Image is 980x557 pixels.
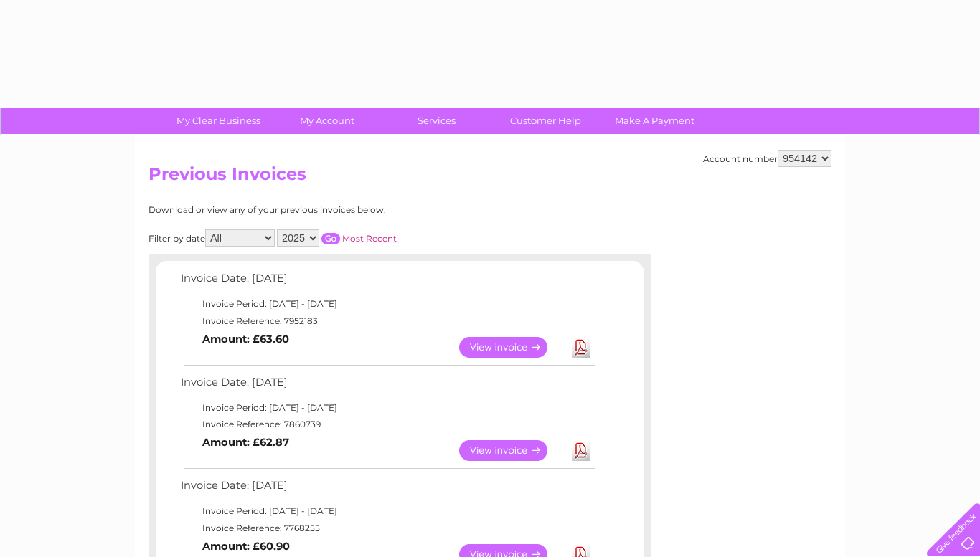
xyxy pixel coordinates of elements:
[342,233,397,244] a: Most Recent
[159,108,278,134] a: My Clear Business
[149,205,525,215] div: Download or view any of your previous invoices below.
[202,333,289,346] b: Amount: £63.60
[177,295,597,313] td: Invoice Period: [DATE] - [DATE]
[572,440,590,461] a: Download
[703,150,831,167] div: Account number
[177,520,597,537] td: Invoice Reference: 7768255
[177,269,597,295] td: Invoice Date: [DATE]
[177,503,597,520] td: Invoice Period: [DATE] - [DATE]
[202,540,290,553] b: Amount: £60.90
[459,440,565,461] a: View
[177,373,597,399] td: Invoice Date: [DATE]
[268,108,387,134] a: My Account
[149,229,525,247] div: Filter by date
[177,313,597,330] td: Invoice Reference: 7952183
[595,108,714,134] a: Make A Payment
[202,436,289,449] b: Amount: £62.87
[177,416,597,433] td: Invoice Reference: 7860739
[149,164,831,191] h2: Previous Invoices
[572,337,590,358] a: Download
[177,476,597,503] td: Invoice Date: [DATE]
[177,399,597,416] td: Invoice Period: [DATE] - [DATE]
[486,108,605,134] a: Customer Help
[459,337,565,358] a: View
[377,108,496,134] a: Services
